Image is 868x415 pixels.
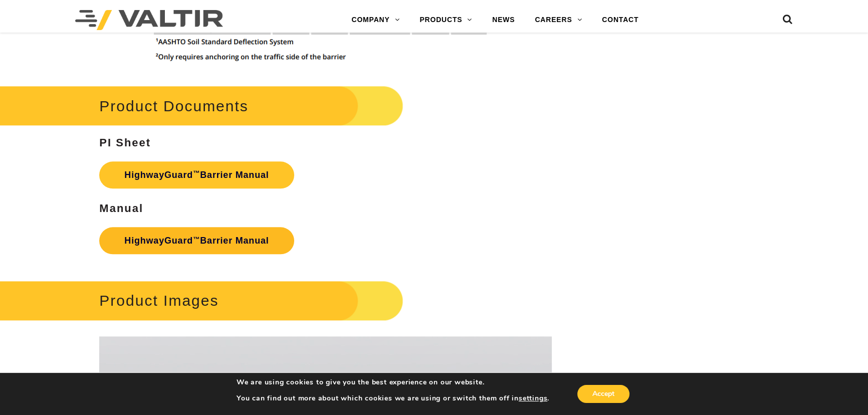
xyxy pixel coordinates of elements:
[519,394,547,403] button: settings
[99,136,151,149] strong: PI Sheet
[592,10,648,30] a: CONTACT
[193,236,200,243] sup: ™
[99,202,143,215] strong: Manual
[99,161,294,188] a: HighwayGuard™Barrier Manual
[99,227,294,254] a: HighwayGuard™Barrier Manual
[237,378,549,387] p: We are using cookies to give you the best experience on our website.
[341,10,409,30] a: COMPANY
[525,10,592,30] a: CAREERS
[237,394,549,403] p: You can find out more about which cookies we are using or switch them off in .
[577,385,629,403] button: Accept
[193,169,200,177] sup: ™
[75,10,223,30] img: Valtir
[482,10,525,30] a: NEWS
[409,10,482,30] a: PRODUCTS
